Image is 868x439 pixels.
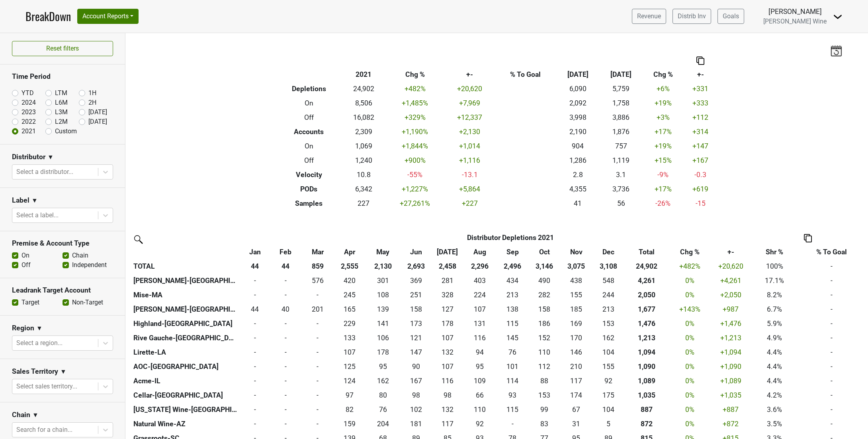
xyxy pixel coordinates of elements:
[12,367,58,376] h3: Sales Territory
[131,273,239,288] th: [PERSON_NAME]-[GEOGRAPHIC_DATA]
[632,9,666,24] a: Revenue
[643,96,683,110] td: +19 %
[497,316,529,331] td: 114.583
[556,67,600,82] th: [DATE]
[401,245,432,259] th: Jun: activate to sort column ascending
[342,96,385,110] td: 8,506
[643,168,683,182] td: -9 %
[531,318,558,329] div: 186
[367,318,399,329] div: 141
[342,196,385,211] td: 227
[336,290,364,300] div: 245
[22,98,36,107] label: 2024
[342,168,385,182] td: 10.8
[401,331,432,345] td: 121.168
[432,288,463,302] td: 328
[556,196,600,211] td: 41
[444,96,495,110] td: +7,969
[401,302,432,316] td: 158.417
[131,245,239,259] th: &nbsp;: activate to sort column ascending
[403,318,430,329] div: 173
[270,331,301,345] td: 0
[683,153,717,168] td: +167
[600,82,643,96] td: 5,759
[683,82,717,96] td: +331
[401,316,432,331] td: 173
[600,196,643,211] td: 56
[432,316,463,331] td: 177.917
[385,67,445,82] th: Chg %
[88,98,96,107] label: 2H
[497,331,529,345] td: 144.666
[270,273,301,288] td: 0
[717,9,744,24] a: Goals
[751,302,798,316] td: 6.7%
[303,290,332,300] div: -
[600,139,643,153] td: 757
[529,259,560,273] th: 3,146
[72,260,107,270] label: Independent
[562,290,590,300] div: 155
[529,245,560,259] th: Oct: activate to sort column ascending
[463,316,497,331] td: 131.166
[303,318,332,329] div: -
[529,316,560,331] td: 186.249
[239,316,270,331] td: 0
[643,196,683,211] td: -26 %
[367,290,399,300] div: 108
[531,304,558,314] div: 158
[77,9,139,24] button: Account Reports
[556,82,600,96] td: 6,090
[432,273,463,288] td: 280.75
[22,251,29,260] label: On
[798,245,865,259] th: % To Goal: activate to sort column ascending
[241,275,268,286] div: -
[683,196,717,211] td: -15
[131,316,239,331] th: Highland-[GEOGRAPHIC_DATA]
[342,67,385,82] th: 2021
[401,259,432,273] th: 2,693
[366,273,401,288] td: 301.248
[336,304,364,314] div: 165
[434,318,461,329] div: 178
[270,245,301,259] th: Feb: activate to sort column ascending
[131,331,239,345] th: Rive Gauche-[GEOGRAPHIC_DATA]
[624,259,669,273] th: 24,902
[366,245,401,259] th: May: activate to sort column ascending
[556,182,600,196] td: 4,355
[434,304,461,314] div: 127
[696,57,704,65] img: Copy to clipboard
[12,41,113,56] button: Reset filters
[626,318,668,329] div: 1,476
[272,304,299,314] div: 40
[401,273,432,288] td: 369.082
[560,273,592,288] td: 438.166
[643,153,683,168] td: +15 %
[624,302,669,316] th: 1676.795
[385,168,445,182] td: -55 %
[600,110,643,125] td: 3,886
[833,12,843,21] img: Dropdown Menu
[683,96,717,110] td: +333
[131,288,239,302] th: Mise-MA
[497,288,529,302] td: 213.25
[270,230,751,245] th: Distributor Depletions 2021
[342,139,385,153] td: 1,069
[594,290,622,300] div: 244
[270,316,301,331] td: 0
[751,273,798,288] td: 17.1%
[131,302,239,316] th: [PERSON_NAME]-[GEOGRAPHIC_DATA]
[366,259,401,273] th: 2,130
[497,245,529,259] th: Sep: activate to sort column ascending
[529,273,560,288] td: 490.249
[12,411,30,419] h3: Chain
[334,331,366,345] td: 132.583
[72,298,103,307] label: Non-Target
[600,67,643,82] th: [DATE]
[367,275,399,286] div: 301
[713,318,749,329] div: +1,476
[529,331,560,345] td: 152.332
[272,318,299,329] div: -
[560,259,592,273] th: 3,075
[444,182,495,196] td: +5,864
